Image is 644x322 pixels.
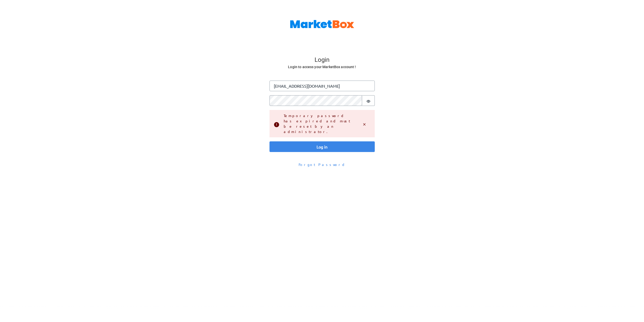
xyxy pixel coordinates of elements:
h4: Login [270,56,374,64]
button: Forgot Password [295,160,349,169]
input: Enter your email [269,81,375,91]
img: MarketBox logo [290,20,354,28]
button: Show password [362,95,375,106]
button: Log in [269,141,375,152]
div: Temporary password has expired and must be reset by an administrator. [284,113,354,134]
button: Dismiss alert [358,119,371,128]
h6: Login to access your MarketBox account ! [270,64,374,70]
